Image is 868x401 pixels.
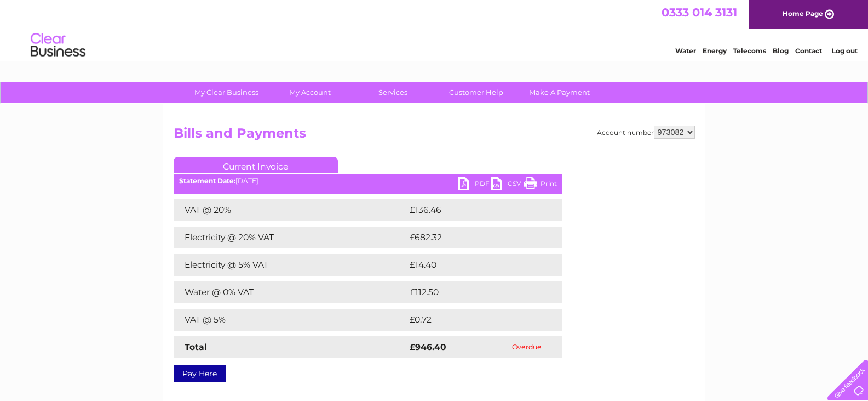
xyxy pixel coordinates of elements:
a: Water [675,47,696,55]
td: VAT @ 20% [174,199,407,221]
a: PDF [458,177,491,193]
td: Overdue [492,336,562,358]
a: Print [524,177,557,193]
a: Services [348,82,438,103]
td: Electricity @ 20% VAT [174,227,407,248]
td: £14.40 [407,254,540,276]
a: Pay Here [174,365,226,382]
a: Current Invoice [174,157,338,173]
a: Telecoms [733,47,766,55]
td: VAT @ 5% [174,309,407,331]
td: Water @ 0% VAT [174,281,407,303]
strong: Total [185,342,207,352]
a: My Clear Business [181,82,272,103]
div: Account number [597,126,695,139]
strong: £946.40 [410,342,446,352]
a: 0333 014 3131 [662,5,737,19]
a: CSV [491,177,524,193]
b: Statement Date: [179,177,235,185]
a: Make A Payment [514,82,605,103]
h2: Bills and Payments [174,126,695,146]
a: Energy [703,47,727,55]
a: Blog [773,47,789,55]
td: £136.46 [407,199,543,221]
a: Log out [832,47,858,55]
td: Electricity @ 5% VAT [174,254,407,276]
div: Clear Business is a trading name of Verastar Limited (registered in [GEOGRAPHIC_DATA] No. 3667643... [176,6,693,53]
a: Customer Help [431,82,521,103]
td: £682.32 [407,227,543,248]
td: £0.72 [407,309,537,331]
img: logo.png [30,29,86,62]
div: [DATE] [174,177,562,185]
a: My Account [265,82,355,103]
a: Contact [795,47,822,55]
td: £112.50 [407,281,541,303]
